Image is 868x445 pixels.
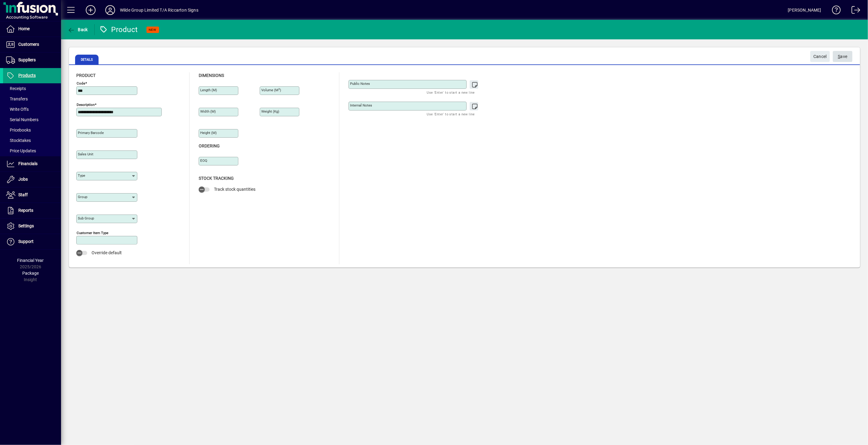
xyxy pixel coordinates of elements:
a: Transfers [3,94,61,104]
mat-label: Weight (Kg) [261,109,279,114]
mat-hint: Use 'Enter' to start a new line [427,110,475,118]
span: Home [18,26,30,31]
div: Product [99,25,138,34]
a: Staff [3,187,61,203]
mat-label: Sales unit [78,152,93,156]
mat-label: Customer Item Type [77,231,108,235]
span: Transfers [6,96,28,101]
a: Reports [3,203,61,218]
span: Financial Year [17,258,44,263]
span: Price Updates [6,148,36,153]
a: Settings [3,219,61,234]
a: Suppliers [3,52,61,68]
a: Knowledge Base [827,1,841,21]
mat-label: Code [77,81,85,85]
span: Package [22,271,39,276]
a: Support [3,234,61,249]
span: Pricebooks [6,128,31,132]
span: Products [18,73,36,78]
mat-label: EOQ [200,158,207,163]
a: Price Updates [3,146,61,156]
span: Receipts [6,86,26,91]
div: Wilde Group Limited T/A Riccarton Signs [120,5,198,15]
span: Product [76,73,96,78]
mat-label: Internal Notes [350,103,372,107]
mat-label: Description [77,103,95,107]
span: Jobs [18,177,28,182]
span: Stock Tracking [199,176,234,181]
span: NEW [149,28,157,32]
mat-label: Volume (m ) [261,88,281,92]
button: Back [66,24,89,35]
span: Financials [18,161,38,166]
span: Details [75,55,99,64]
span: S [838,54,841,59]
span: Back [67,27,88,32]
a: Customers [3,37,61,52]
a: Pricebooks [3,125,61,135]
span: Settings [18,223,34,228]
mat-label: Group [78,195,87,199]
span: Ordering [199,143,220,148]
div: [PERSON_NAME] [788,5,821,15]
span: Dimensions [199,73,224,78]
a: Jobs [3,172,61,187]
app-page-header-button: Back [61,24,95,35]
button: Profile [100,5,120,16]
span: Serial Numbers [6,117,38,122]
a: Write Offs [3,104,61,114]
button: Save [833,51,852,62]
span: Write Offs [6,107,29,112]
mat-label: Sub group [78,216,94,220]
span: ave [838,52,848,62]
span: Override default [92,250,122,255]
mat-label: Height (m) [200,131,217,135]
mat-label: Length (m) [200,88,217,92]
a: Logout [847,1,860,21]
mat-label: Width (m) [200,109,216,114]
span: Reports [18,208,33,213]
mat-label: Type [78,173,85,178]
mat-label: Primary barcode [78,131,104,135]
a: Financials [3,156,61,172]
mat-hint: Use 'Enter' to start a new line [427,89,475,96]
span: Customers [18,42,39,47]
span: Track stock quantities [214,187,255,192]
sup: 3 [278,88,280,91]
a: Stocktakes [3,135,61,146]
a: Home [3,21,61,37]
span: Cancel [813,52,827,62]
span: Support [18,239,34,244]
span: Stocktakes [6,138,31,143]
span: Staff [18,192,28,197]
mat-label: Public Notes [350,81,370,86]
span: Suppliers [18,57,36,62]
button: Add [81,5,100,16]
a: Receipts [3,83,61,94]
a: Serial Numbers [3,114,61,125]
button: Cancel [810,51,830,62]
